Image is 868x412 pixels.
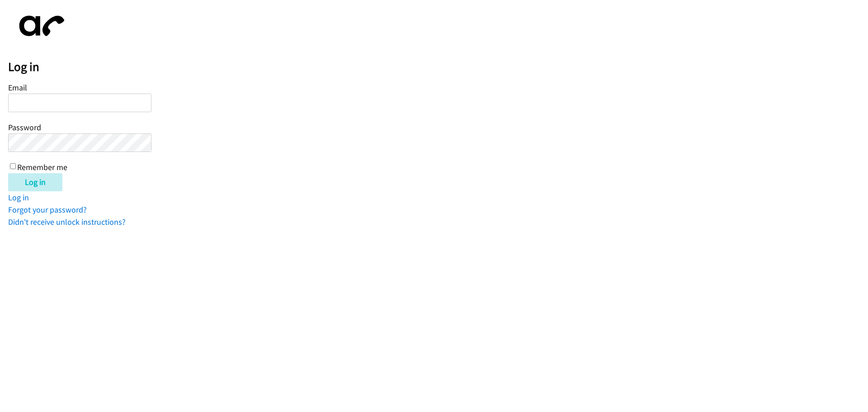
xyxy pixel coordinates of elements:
[8,122,41,133] label: Password
[8,204,87,215] a: Forgot your password?
[17,162,67,172] label: Remember me
[8,8,71,44] img: aphone-8a226864a2ddd6a5e75d1ebefc011f4aa8f32683c2d82f3fb0802fe031f96514.svg
[8,217,126,227] a: Didn't receive unlock instructions?
[8,82,27,93] label: Email
[8,59,868,75] h2: Log in
[8,173,62,191] input: Log in
[8,192,29,203] a: Log in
